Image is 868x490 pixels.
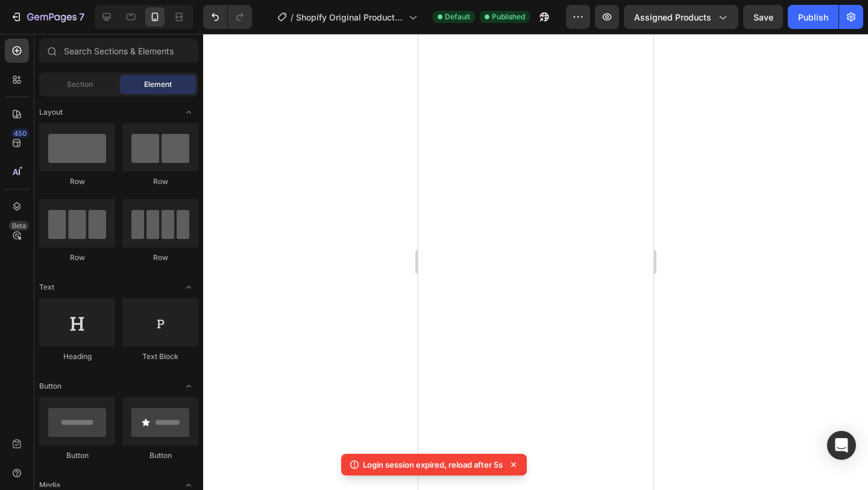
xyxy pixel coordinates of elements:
[827,431,856,460] div: Open Intercom Messenger
[9,221,29,231] div: Beta
[122,351,198,362] div: Text Block
[634,11,711,24] span: Assigned Products
[291,11,294,24] span: /
[445,11,470,22] span: Default
[39,381,61,392] span: Button
[122,176,198,187] div: Row
[39,252,115,263] div: Row
[492,11,525,22] span: Published
[179,278,198,297] span: Toggle open
[363,459,503,471] p: Login session expired, reload after 5s
[39,450,115,461] div: Button
[79,10,84,24] p: 7
[39,176,115,187] div: Row
[39,351,115,362] div: Heading
[122,450,198,461] div: Button
[798,11,828,24] div: Publish
[179,103,198,122] span: Toggle open
[144,79,172,90] span: Element
[296,11,404,24] span: Shopify Original Product Template
[11,129,29,138] div: 450
[39,107,63,118] span: Layout
[39,39,198,63] input: Search Sections & Elements
[39,282,54,293] span: Text
[743,5,783,29] button: Save
[753,12,773,22] span: Save
[179,377,198,396] span: Toggle open
[122,252,198,263] div: Row
[624,5,738,29] button: Assigned Products
[203,5,252,29] div: Undo/Redo
[418,34,653,490] iframe: Design area
[67,79,93,90] span: Section
[788,5,838,29] button: Publish
[5,5,90,29] button: 7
